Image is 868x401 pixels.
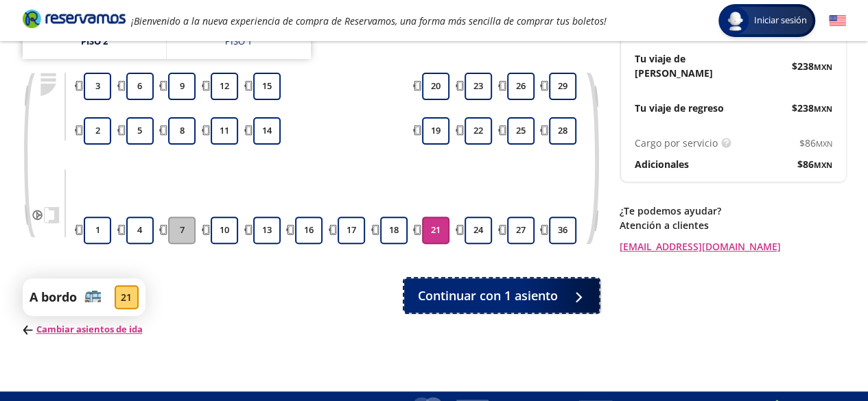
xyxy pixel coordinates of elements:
[465,117,492,145] button: 22
[507,217,535,244] button: 27
[465,73,492,100] button: 23
[799,136,832,150] span: $ 86
[211,73,238,100] button: 12
[507,73,535,100] button: 26
[253,217,281,244] button: 13
[338,217,365,244] button: 17
[620,239,846,254] a: [EMAIL_ADDRESS][DOMAIN_NAME]
[23,8,126,33] a: Brand Logo
[168,217,196,244] button: 7
[549,217,576,244] button: 36
[23,8,126,29] i: Brand Logo
[131,14,607,27] em: ¡Bienvenido a la nueva experiencia de compra de Reservamos, una forma más sencilla de comprar tus...
[829,12,846,29] button: English
[295,217,322,244] button: 16
[620,218,846,232] p: Atención a clientes
[749,14,812,27] span: Iniciar sesión
[549,117,576,145] button: 28
[465,217,492,244] button: 24
[814,160,832,170] small: MXN
[211,217,238,244] button: 10
[792,59,832,73] span: $ 238
[126,73,154,100] button: 6
[225,35,252,49] div: Piso 1
[635,101,724,115] p: Tu viaje de regreso
[422,217,449,244] button: 21
[620,204,846,218] p: ¿Te podemos ayudar?
[635,51,734,80] p: Tu viaje de [PERSON_NAME]
[422,117,449,145] button: 19
[549,73,576,100] button: 29
[23,25,166,59] a: Piso 2
[84,217,111,244] button: 1
[126,117,154,145] button: 5
[418,287,558,305] span: Continuar con 1 asiento
[167,25,311,59] a: Piso 1
[635,136,718,150] p: Cargo por servicio
[797,157,832,171] span: $ 86
[422,73,449,100] button: 20
[30,288,77,306] p: A bordo
[814,104,832,114] small: MXN
[168,117,196,145] button: 8
[792,101,832,115] span: $ 238
[115,285,139,309] div: 21
[211,117,238,145] button: 11
[23,323,145,337] p: Cambiar asientos de ida
[126,217,154,244] button: 4
[84,73,111,100] button: 3
[84,117,111,145] button: 2
[814,62,832,72] small: MXN
[404,278,599,313] button: Continuar con 1 asiento
[253,73,281,100] button: 15
[253,117,281,145] button: 14
[380,217,408,244] button: 18
[635,157,689,171] p: Adicionales
[168,73,196,100] button: 9
[507,117,535,145] button: 25
[816,138,832,149] small: MXN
